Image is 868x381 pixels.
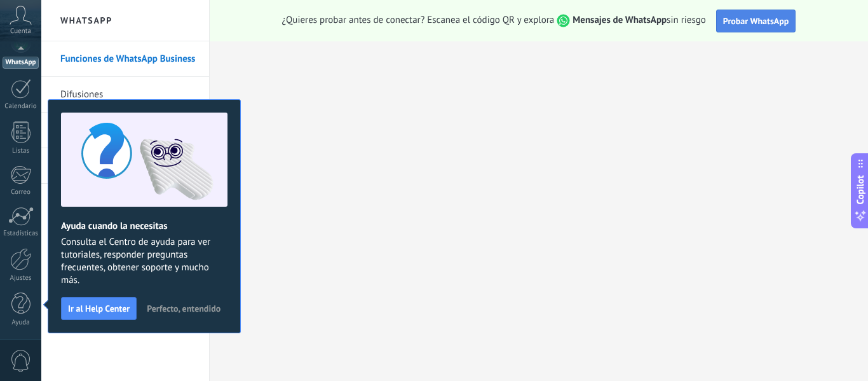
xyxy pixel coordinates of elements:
div: Estadísticas [3,230,39,238]
h2: Ayuda cuando la necesitas [61,220,227,232]
div: Calendario [3,102,39,111]
div: WhatsApp [3,57,39,69]
div: Ajustes [3,274,39,282]
div: Correo [3,188,39,197]
a: Difusiones [60,77,196,113]
div: Listas [3,147,39,155]
button: Ir al Help Center [61,297,137,320]
span: Perfecto, entendido [147,304,220,313]
span: Copilot [854,175,867,204]
span: Cuenta [10,27,31,36]
div: Ayuda [3,319,39,327]
span: Ir al Help Center [68,304,130,313]
li: Difusiones [41,77,209,113]
span: Consulta el Centro de ayuda para ver tutoriales, responder preguntas frecuentes, obtener soporte ... [61,236,227,287]
span: Probar WhatsApp [723,15,789,27]
button: Perfecto, entendido [141,299,226,318]
li: Funciones de WhatsApp Business [41,41,209,77]
span: ¿Quieres probar antes de conectar? Escanea el código QR y explora sin riesgo [282,14,706,27]
a: Funciones de WhatsApp Business [60,41,196,77]
button: Probar WhatsApp [716,10,796,32]
strong: Mensajes de WhatsApp [573,14,667,26]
